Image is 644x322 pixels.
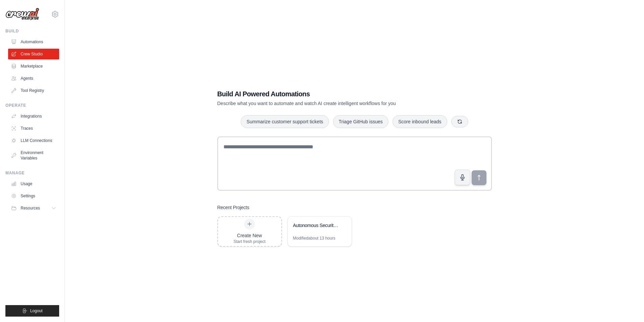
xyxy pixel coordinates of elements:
span: Logout [30,308,43,314]
a: Integrations [8,111,59,122]
a: Environment Variables [8,147,59,164]
div: Start fresh project [234,239,266,244]
a: Traces [8,123,59,134]
button: Score inbound leads [392,115,447,128]
div: Build [5,28,59,34]
button: Get new suggestions [451,116,468,127]
a: Tool Registry [8,85,59,96]
button: Summarize customer support tickets [241,115,329,128]
a: Agents [8,73,59,84]
a: Usage [8,178,59,189]
button: Logout [5,305,59,317]
p: Describe what you want to automate and watch AI create intelligent workflows for you [217,100,445,107]
h1: Build AI Powered Automations [217,89,445,99]
div: Create New [234,232,266,239]
a: Marketplace [8,61,59,72]
div: Modified about 13 hours [293,236,335,241]
a: Settings [8,191,59,201]
div: Autonomous Security Intelligence Ecosystem [293,222,339,229]
h3: Recent Projects [217,204,249,211]
span: Resources [21,205,40,211]
a: Crew Studio [8,49,59,59]
a: LLM Connections [8,135,59,146]
button: Click to speak your automation idea [455,170,470,185]
button: Triage GitHub issues [333,115,388,128]
a: Automations [8,36,59,47]
img: Logo [5,8,39,21]
button: Resources [8,203,59,214]
div: Operate [5,103,59,108]
div: Manage [5,170,59,176]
